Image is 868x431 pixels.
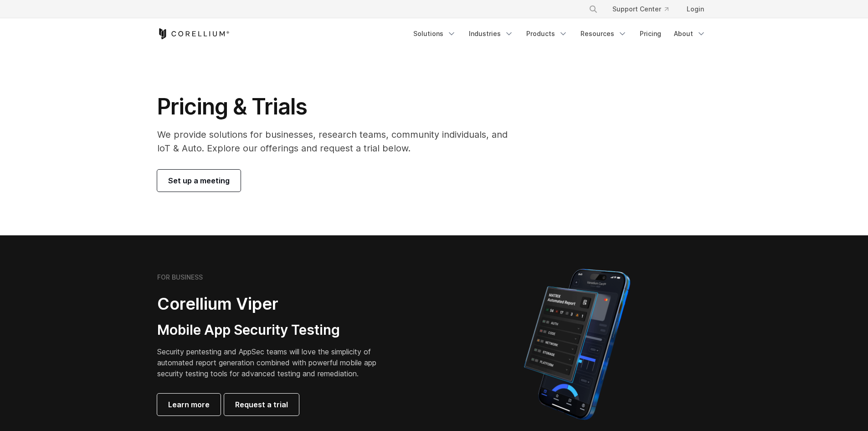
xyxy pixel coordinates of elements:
div: Navigation Menu [408,26,711,42]
a: Pricing [634,26,667,42]
span: Request a trial [235,399,288,410]
a: Corellium Home [157,28,230,39]
a: Login [679,1,711,17]
a: Set up a meeting [157,170,241,192]
span: Set up a meeting [168,175,230,186]
div: Navigation Menu [578,1,711,17]
span: Learn more [168,399,210,410]
a: About [668,26,711,42]
a: Solutions [408,26,462,42]
h6: FOR BUSINESS [157,273,203,281]
a: Support Center [605,1,676,17]
h1: Pricing & Trials [157,93,520,120]
a: Industries [463,26,519,42]
a: Products [521,26,573,42]
p: We provide solutions for businesses, research teams, community individuals, and IoT & Auto. Explo... [157,128,520,155]
a: Learn more [157,394,221,415]
h3: Mobile App Security Testing [157,322,390,339]
p: Security pentesting and AppSec teams will love the simplicity of automated report generation comb... [157,346,390,379]
button: Search [585,1,601,17]
h2: Corellium Viper [157,294,390,314]
a: Request a trial [224,394,299,415]
img: Corellium MATRIX automated report on iPhone showing app vulnerability test results across securit... [508,265,646,424]
a: Resources [575,26,632,42]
